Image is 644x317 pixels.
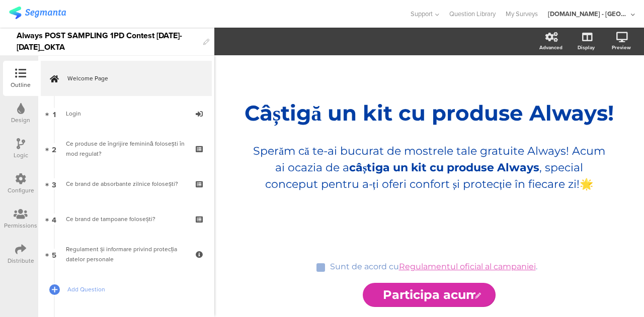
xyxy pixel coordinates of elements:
[612,44,631,51] div: Preview
[11,116,30,125] div: Design
[253,143,605,192] p: Sperăm că te-ai bucurat de mostrele tale gratuite Always! Acum ai ocazia de a , special conceput ...
[41,166,212,201] a: 3 Ce brand de absorbante zilnice folosești?
[330,262,537,271] p: Sunt de acord cu .
[349,161,540,174] strong: câștiga un kit cu produse Always
[52,143,56,154] span: 2
[67,284,196,294] span: Add Question
[11,80,31,89] div: Outline
[67,73,196,83] span: Welcome Page
[41,61,212,96] a: Welcome Page
[66,244,186,264] div: Regulament și informare privind protecția datelor personale
[52,249,56,260] span: 5
[8,256,34,265] div: Distribute
[539,44,562,51] div: Advanced
[41,96,212,131] a: 1 Login
[9,7,66,19] img: segmanta logo
[66,109,186,119] div: Login
[66,139,186,159] div: Ce produse de îngrijire feminină folosești în mod regulat?
[363,283,496,307] input: Start
[53,108,56,119] span: 1
[52,178,56,189] span: 3
[41,237,212,272] a: 5 Regulament și informare privind protecția datelor personale
[578,44,595,51] div: Display
[14,151,28,160] div: Logic
[8,186,34,195] div: Configure
[66,214,186,224] div: Ce brand de tampoane folosești?
[66,179,186,189] div: Ce brand de absorbante zilnice folosești?
[52,214,56,225] span: 4
[4,221,37,230] div: Permissions
[243,100,615,126] p: Câștigă un kit cu produse Always!
[41,201,212,237] a: 4 Ce brand de tampoane folosești?
[399,262,536,271] a: Regulamentul oficial al campaniei
[17,28,198,55] div: Always POST SAMPLING 1PD Contest [DATE]-[DATE]_OKTA
[548,9,628,19] div: [DOMAIN_NAME] - [GEOGRAPHIC_DATA]
[41,131,212,166] a: 2 Ce produse de îngrijire feminină folosești în mod regulat?
[411,9,433,19] span: Support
